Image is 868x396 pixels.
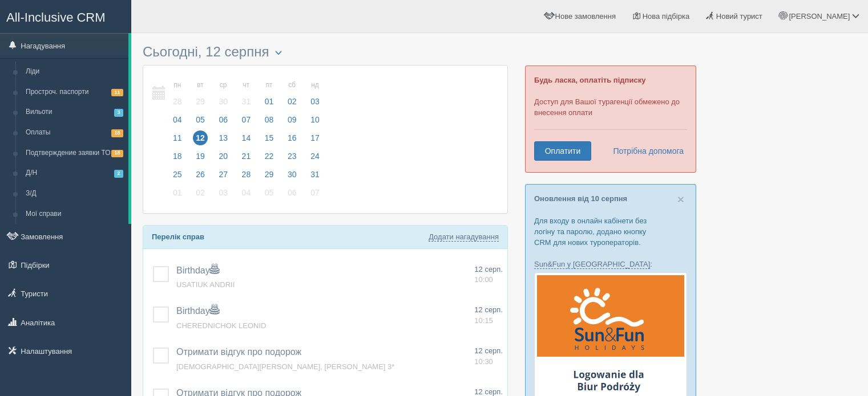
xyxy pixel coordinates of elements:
span: 31 [239,94,254,109]
a: CHEREDNICHOK LEONID [176,321,266,330]
a: 08 [259,113,280,132]
span: 16 [285,130,300,145]
span: 3 [114,109,123,116]
span: 02 [285,94,300,109]
span: Нова підбірка [643,12,690,21]
a: 07 [304,186,323,205]
a: 06 [212,113,234,132]
span: 29 [262,167,277,182]
a: 23 [281,150,303,168]
span: 10 [308,112,322,127]
span: 31 [308,167,322,182]
a: 22 [259,150,280,168]
span: Отримати відгук про подорож [176,347,301,357]
a: Ліди [21,62,128,82]
span: 03 [216,185,231,200]
a: 27 [212,168,234,186]
span: 17 [308,130,322,145]
a: 17 [304,132,323,150]
span: Нове замовлення [555,12,616,21]
a: 12 серп. 10:30 [474,346,503,367]
span: 13 [216,130,231,145]
span: 20 [216,149,231,164]
a: 28 [236,168,257,186]
span: 15 [262,130,277,145]
button: Close [677,193,684,205]
span: 09 [285,112,300,127]
a: ср 30 [212,74,234,113]
span: 01 [170,185,185,200]
a: 01 [167,186,188,205]
a: All-Inclusive CRM [1,1,131,32]
a: 21 [236,150,257,168]
span: 08 [262,112,277,127]
a: Вильоти3 [21,102,128,123]
span: 18 [111,150,123,157]
a: 13 [212,132,234,150]
span: 22 [262,149,277,164]
span: 28 [170,94,185,109]
span: 14 [239,130,254,145]
a: 15 [259,132,280,150]
a: Birthday [176,266,219,275]
small: нд [308,80,322,90]
a: вт 29 [189,74,211,113]
span: 12 [193,130,208,145]
span: 12 серп. [474,387,503,396]
span: 07 [239,112,254,127]
span: 21 [239,149,254,164]
div: Доступ для Вашої турагенції обмежено до внесення оплати [525,66,696,173]
a: Подтверждение заявки ТО18 [21,143,128,164]
a: 12 серп. 10:15 [474,305,503,326]
a: [DEMOGRAPHIC_DATA][PERSON_NAME], [PERSON_NAME] 3* [176,362,394,371]
a: 02 [189,186,211,205]
span: 11 [170,130,185,145]
span: 26 [193,167,208,182]
a: 06 [281,186,303,205]
a: Birthday [176,306,219,316]
a: Д/Н2 [21,163,128,183]
a: 07 [236,113,257,132]
a: пт 01 [259,74,280,113]
a: Оплатити [534,141,591,161]
small: пт [262,80,277,90]
a: 12 [189,132,211,150]
span: 18 [170,149,185,164]
span: All-Inclusive CRM [6,10,106,25]
span: 10:30 [474,357,493,366]
small: вт [193,80,208,90]
small: пн [170,80,185,90]
a: 16 [281,132,303,150]
small: сб [285,80,300,90]
span: 06 [285,185,300,200]
a: Оплаты18 [21,123,128,143]
a: 04 [236,186,257,205]
a: 25 [167,168,188,186]
span: 04 [239,185,254,200]
span: 05 [193,112,208,127]
span: 30 [216,94,231,109]
a: 26 [189,168,211,186]
span: 19 [193,149,208,164]
span: 11 [111,89,123,96]
a: 10 [304,113,323,132]
a: 24 [304,150,323,168]
span: 02 [193,185,208,200]
p: : [534,259,687,270]
a: 05 [189,113,211,132]
span: 28 [239,167,254,182]
a: 18 [167,150,188,168]
a: 05 [259,186,280,205]
span: 07 [308,185,322,200]
a: 04 [167,113,188,132]
a: USATIUK ANDRII [176,280,235,289]
span: 30 [285,167,300,182]
small: чт [239,80,254,90]
span: 2 [114,170,123,177]
a: Простроч. паспорти11 [21,82,128,103]
a: пн 28 [167,74,188,113]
